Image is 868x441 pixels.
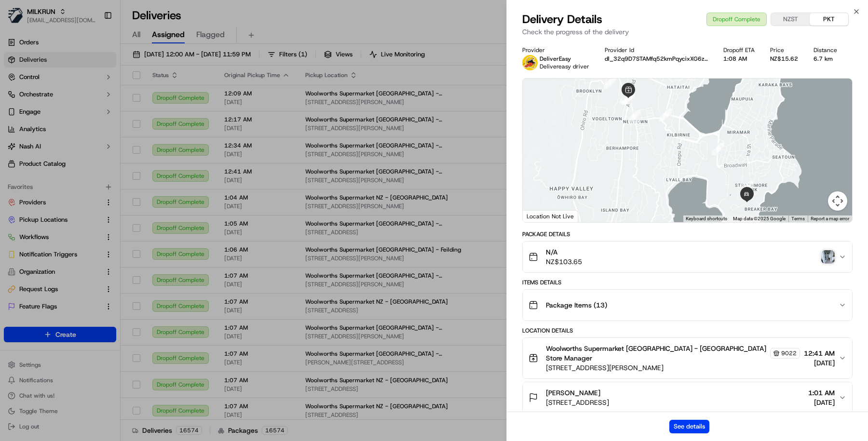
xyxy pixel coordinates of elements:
button: dl_32q9D7STAMfq52kmPqycixXG6z4 [605,55,708,63]
button: Map camera controls [828,191,847,211]
button: Start new chat [164,94,176,106]
div: Past conversations [10,125,65,133]
span: [PERSON_NAME] [546,388,600,398]
div: Package Details [522,230,853,238]
button: See details [669,420,709,433]
span: Delivereasy driver [540,63,589,70]
span: [DATE] [808,398,835,407]
span: [STREET_ADDRESS][PERSON_NAME] [546,363,800,373]
div: 1:08 AM [723,55,755,63]
div: Distance [814,46,837,54]
a: Terms (opens in new tab) [791,216,805,221]
span: • [80,175,83,183]
img: 8016278978528_b943e370aa5ada12b00a_72.png [20,92,38,109]
div: Provider Id [605,46,708,54]
button: See all [149,123,176,134]
img: Masood Aslam [10,140,25,155]
span: Woolworths Supermarket [GEOGRAPHIC_DATA] - [GEOGRAPHIC_DATA] Store Manager [546,344,768,363]
span: Knowledge Base [19,215,74,225]
div: 11 [628,110,640,123]
button: Package Items (13) [523,290,852,321]
img: Nash [10,9,29,28]
img: delivereasy_logo.png [522,55,538,70]
a: Report a map error [811,216,849,221]
span: [DATE] [804,358,835,368]
input: Got a question? Start typing here... [25,62,174,72]
div: NZ$15.62 [770,55,798,63]
a: Powered byPylon [68,238,117,246]
div: 6.7 km [814,55,837,63]
div: Location Not Live [523,210,578,222]
div: 9 [622,92,634,105]
img: photo_proof_of_delivery image [821,250,835,264]
div: 14 [741,181,753,193]
img: Google [525,210,557,222]
button: PKT [810,13,848,26]
button: [PERSON_NAME][STREET_ADDRESS]1:01 AM[DATE] [523,382,852,413]
div: 10 [623,92,635,105]
button: N/ANZ$103.65photo_proof_of_delivery image [523,241,852,272]
div: Start new chat [43,92,158,101]
span: API Documentation [91,215,155,225]
span: N/A [546,247,582,257]
div: Provider [522,46,589,54]
div: 13 [712,143,724,155]
div: Dropoff ETA [723,46,755,54]
button: Keyboard shortcuts [686,215,727,222]
a: Open this area in Google Maps (opens a new window) [525,210,557,222]
span: • [80,149,83,157]
span: Pylon [96,239,117,246]
span: Map data ©2025 Google [733,216,786,221]
span: [DATE] [85,175,105,183]
p: DeliverEasy [540,55,589,63]
span: 9022 [781,349,797,357]
div: 💻 [81,216,89,224]
img: 1736555255976-a54dd68f-1ca7-489b-9aae-adbdc363a1c4 [10,92,27,109]
span: [STREET_ADDRESS] [546,398,609,407]
span: Delivery Details [522,12,602,27]
span: [PERSON_NAME] [30,149,78,157]
img: Zach Benton [10,166,25,181]
div: 📗 [10,216,17,224]
div: Items Details [522,279,853,286]
button: NZST [771,13,810,26]
div: 8 [620,91,632,104]
div: Location Details [522,327,853,334]
span: 1:01 AM [808,388,835,398]
p: Check the progress of the delivery [522,27,853,37]
a: 📗Knowledge Base [6,211,78,228]
button: Woolworths Supermarket [GEOGRAPHIC_DATA] - [GEOGRAPHIC_DATA] Store Manager9022[STREET_ADDRESS][PE... [523,338,852,378]
div: Price [770,46,798,54]
span: NZ$103.65 [546,257,582,267]
span: [DATE] [85,149,105,157]
span: Package Items ( 13 ) [546,300,607,310]
a: 💻API Documentation [78,211,159,228]
span: 12:41 AM [804,348,835,358]
span: [PERSON_NAME] [30,175,78,183]
div: We're available if you need us! [43,101,133,109]
div: 12 [659,109,672,121]
div: 7 [604,76,616,89]
p: Welcome 👋 [10,38,176,53]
